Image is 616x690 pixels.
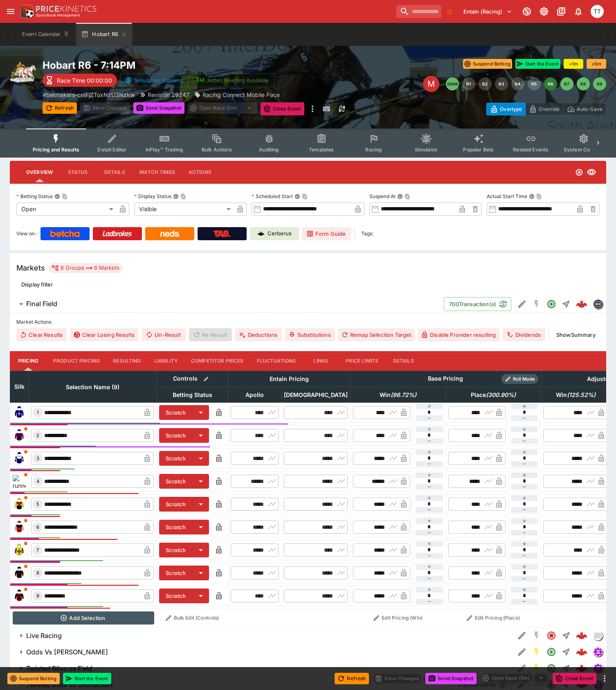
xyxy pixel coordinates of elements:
button: Start the Event [63,673,111,684]
span: Bulk Actions [202,147,232,153]
button: Betting StatusCopy To Clipboard [54,194,60,199]
span: Place(300.90%) [462,390,525,400]
img: runner 1 [13,406,26,419]
span: Roll Mode [510,376,538,383]
div: Base Pricing [425,374,466,384]
img: logo-cerberus--red.svg [576,630,587,641]
button: Substitutions [285,328,335,341]
p: Copy To Clipboard [43,90,135,99]
p: Scheduled Start [252,193,293,200]
button: Jetbet Meeting Available [192,73,274,87]
div: 0659793f-f534-47de-9038-482d980504e5 [576,663,587,674]
button: Liability [148,351,184,371]
button: R3 [495,77,508,90]
input: search [396,5,441,18]
button: Notifications [571,4,586,19]
p: Race Time 00:00:00 [57,76,112,85]
button: Copy To Clipboard [62,194,67,199]
p: Cerberus [268,230,292,238]
img: Ladbrokes [102,230,132,237]
img: TabNZ [214,230,231,237]
span: 3 [35,455,41,461]
img: logo-cerberus--red.svg [576,298,587,310]
img: runner 6 [13,521,26,534]
button: Competitor Prices [184,351,250,371]
div: Start From [486,103,606,115]
p: Display Status [134,193,171,200]
span: System Controls [564,147,604,153]
span: Selection Name (9) [57,382,128,392]
button: Scratch [159,497,193,512]
span: InPlay™ Trading [146,147,183,153]
button: SGM Disabled [529,297,544,311]
button: R1 [462,77,475,90]
img: PriceKinetics [36,6,97,12]
span: 8 [35,570,41,576]
span: Popular Bets [463,147,494,153]
th: Silk [10,371,29,402]
div: split button [188,102,257,114]
button: Actions [182,162,218,182]
button: Copy To Clipboard [536,194,542,199]
p: Suspend At [369,193,396,200]
button: Scratch [159,405,193,420]
h5: Markets [16,263,45,273]
button: Copy To Clipboard [180,194,186,199]
h6: Live Racing [26,631,62,640]
img: runner 7 [13,543,26,557]
div: simulator [593,647,603,657]
button: Straight [559,297,573,311]
div: liveracing [593,631,603,640]
th: Entain Pricing [228,371,351,387]
div: Show/hide Price Roll mode configuration. [501,374,538,384]
button: No Bookmarks [443,5,456,18]
button: Dividends [503,328,545,341]
div: 1207da4a-1294-4723-b80b-0077c327b1dc [576,298,587,310]
img: logo-cerberus--red.svg [576,646,587,658]
label: View on : [16,227,37,240]
button: Overtype [486,103,526,115]
div: Event type filters [26,129,590,158]
img: jetbet-logo.svg [196,76,205,84]
button: SGM Disabled [529,628,544,643]
span: Un-Result [142,328,185,341]
button: Links [302,351,339,371]
button: Close Event [553,673,596,684]
img: Betcha [50,230,80,237]
th: Controls [157,371,228,387]
button: Toggle light/dark mode [537,4,551,19]
p: Auto-Save [577,105,603,113]
button: Display filter [16,278,58,291]
button: Edit Pricing (Win) [353,611,443,625]
button: Pricing [10,351,47,371]
span: 9 [35,593,41,599]
span: Auditing [259,147,279,153]
button: Details [96,162,133,182]
a: 1207da4a-1294-4723-b80b-0077c327b1dc [573,296,590,312]
button: Send Snapshot [133,102,184,114]
button: Final Field [10,296,444,312]
button: Bulk Edit (Controls) [159,611,226,625]
button: Tala Taufale [588,2,606,20]
button: Edit Detail [515,297,529,311]
div: Edit Meeting [423,76,439,92]
span: Related Events [513,147,549,153]
button: Select Tenant [459,5,517,18]
button: R6 [544,77,557,90]
button: +5m [587,59,606,69]
button: Suspend AtCopy To Clipboard [397,194,403,199]
button: Send Snapshot [425,673,477,684]
span: Win(125.52%) [547,390,605,400]
em: ( 125.52 %) [567,390,596,400]
button: R9 [593,77,606,90]
span: Betting Status [164,390,221,400]
p: Betting Status [16,193,53,200]
button: Fluctuations [250,351,303,371]
span: Templates [309,147,334,153]
img: runner 4 [13,475,26,488]
button: Edit Detail [515,661,529,676]
button: more [308,102,317,115]
button: Twisted Bliss vs Field [10,660,515,676]
span: 1 [35,410,40,415]
svg: Open [546,663,556,673]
